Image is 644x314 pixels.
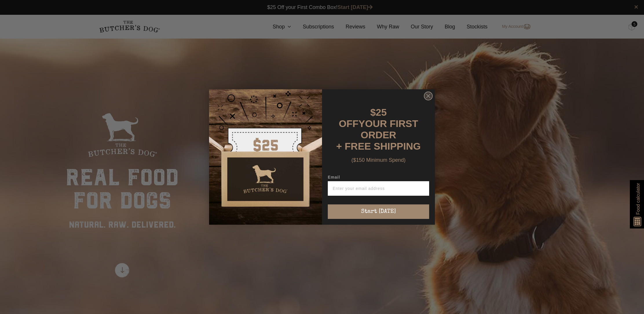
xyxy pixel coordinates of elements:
[424,92,433,100] button: Close dialog
[209,89,322,225] img: d0d537dc-5429-4832-8318-9955428ea0a1.jpeg
[634,183,641,215] span: Food calculator
[328,204,429,219] button: Start [DATE]
[351,157,405,163] span: ($150 Minimum Spend)
[328,181,429,196] input: Enter your email address
[339,107,387,129] span: $25 OFF
[328,175,429,181] label: Email
[336,118,421,152] span: YOUR FIRST ORDER + FREE SHIPPING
